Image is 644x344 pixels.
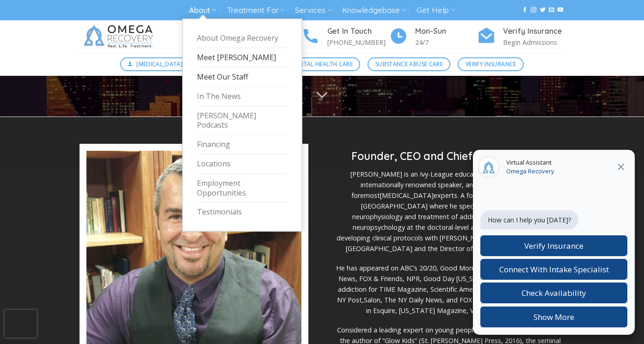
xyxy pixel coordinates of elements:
[327,37,389,48] p: [PHONE_NUMBER]
[531,7,536,13] a: Follow on Instagram
[375,60,443,68] span: Substance Abuse Care
[197,174,288,203] a: Employment Opportunities
[466,60,516,68] span: Verify Insurance
[227,2,285,19] a: Treatment For
[336,263,565,316] p: He has appeared on ABC’s 20/20, Good Morning America, the CBS Evening News, FOX & Friends, NPR, G...
[295,2,331,19] a: Services
[336,169,565,254] p: [PERSON_NAME] is an Ivy-League educated [MEDICAL_DATA], an internationally renowned speaker, and ...
[197,29,288,48] a: About Omega Recovery
[503,25,565,37] h4: Verify Insurance
[197,106,288,135] a: [PERSON_NAME] Podcasts
[415,25,477,37] h4: Mon-Sun
[336,149,565,163] h2: Founder, CEO and Chief Clinical Officer
[120,57,190,71] a: [MEDICAL_DATA]
[558,7,563,13] a: Follow on YouTube
[305,84,340,108] button: Scroll for more
[197,68,288,87] a: Meet Our Staff
[503,37,565,48] p: Begin Admissions
[415,37,477,48] p: 24/7
[197,48,288,68] a: Meet [PERSON_NAME]
[197,135,288,154] a: Financing
[136,60,183,68] span: [MEDICAL_DATA]
[540,7,546,13] a: Follow on Twitter
[549,7,554,13] a: Send us an email
[327,25,389,37] h4: Get In Touch
[197,154,288,174] a: Locations
[522,7,527,13] a: Follow on Facebook
[189,2,216,19] a: About
[477,25,565,48] a: Verify Insurance Begin Admissions
[284,57,360,71] a: Mental Health Care
[301,25,389,48] a: Get In Touch [PHONE_NUMBER]
[197,87,288,106] a: In The News
[80,20,160,53] img: Omega Recovery
[458,57,524,71] a: Verify Insurance
[417,2,455,19] a: Get Help
[368,57,450,71] a: Substance Abuse Care
[380,191,434,200] a: [MEDICAL_DATA]
[292,60,353,68] span: Mental Health Care
[342,2,406,19] a: Knowledgebase
[197,203,288,221] a: Testimonials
